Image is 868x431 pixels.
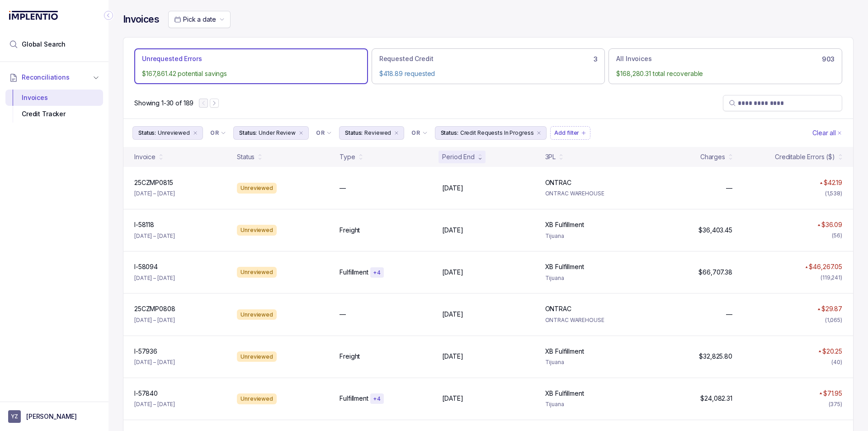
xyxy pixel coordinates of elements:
div: Charges [700,152,725,161]
div: Collapse Icon [103,10,114,21]
div: Invoice [134,152,156,161]
div: 3PL [545,152,556,161]
li: Filter Chip Connector undefined [411,129,427,137]
p: Showing 1-30 of 189 [134,99,193,108]
h6: 3 [594,56,598,63]
button: Filter Chip Add filter [550,126,590,140]
p: [DATE] – [DATE] [134,400,175,409]
div: Type [340,152,355,161]
p: OR [316,129,325,137]
p: [DATE] – [DATE] [134,358,175,367]
p: Tijuana [545,232,637,241]
p: ONTRAC [545,178,571,187]
div: (1,538) [825,189,842,198]
p: XB Fulfillment [545,347,584,356]
p: I-58118 [134,220,154,229]
p: [DATE] – [DATE] [134,232,175,241]
span: User initials [8,410,21,423]
p: I-57936 [134,347,157,356]
p: Unrequested Errors [142,54,202,63]
h6: 903 [822,56,835,63]
div: Period End [442,152,475,161]
p: [DATE] [442,268,463,277]
p: Status: [239,128,257,137]
p: [DATE] [442,352,463,361]
p: $418.89 requested [379,69,598,78]
button: Filter Chip Connector undefined [408,127,431,139]
p: Status: [138,128,156,137]
li: Filter Chip Connector undefined [316,129,332,137]
ul: Action Tab Group [134,48,842,84]
p: $29.87 [821,304,842,313]
p: XB Fulfillment [545,262,584,271]
div: (119,241) [821,273,842,282]
p: Tijuana [545,400,637,409]
span: Global Search [22,40,66,49]
div: (375) [829,400,842,409]
p: Unreviewed [158,128,190,137]
search: Date Range Picker [174,15,216,24]
p: $168,280.31 total recoverable [616,69,835,78]
img: red pointer upwards [817,308,820,310]
div: Credit Tracker [13,106,96,122]
p: ONTRAC WAREHOUSE [545,316,637,325]
img: red pointer upwards [805,266,808,268]
p: — [726,310,732,319]
p: Fulfillment [340,268,368,277]
p: $46,267.05 [809,262,842,271]
button: Clear Filters [811,126,844,140]
span: Reconciliations [22,73,70,82]
div: Unreviewed [237,225,277,236]
p: Under Review [259,128,296,137]
button: Filter Chip Connector undefined [312,127,335,139]
button: Filter Chip Connector undefined [207,127,230,139]
p: Clear all [812,128,836,137]
p: $20.25 [822,347,842,356]
p: $66,707.38 [698,268,732,277]
p: Credit Requests In Progress [460,128,534,137]
div: remove content [297,129,305,137]
p: $36,403.45 [698,226,732,235]
button: Next Page [210,99,219,108]
button: Reconciliations [5,67,103,87]
img: red pointer upwards [820,182,822,184]
p: [DATE] – [DATE] [134,316,175,325]
p: Status: [345,128,363,137]
p: OR [411,129,420,137]
p: All Invoices [616,54,651,63]
p: XB Fulfillment [545,220,584,229]
p: Reviewed [364,128,391,137]
div: Unreviewed [237,309,277,320]
img: red pointer upwards [819,392,822,394]
p: [PERSON_NAME] [26,412,77,421]
p: XB Fulfillment [545,389,584,398]
button: Filter Chip Unreviewed [132,126,203,140]
div: Unreviewed [237,351,277,362]
p: 25CZMP0815 [134,178,173,187]
div: Reconciliations [5,88,103,124]
div: Unreviewed [237,393,277,404]
li: Filter Chip Under Review [233,126,309,140]
p: [DATE] – [DATE] [134,189,175,198]
p: $42.19 [824,178,842,187]
button: Filter Chip Reviewed [339,126,404,140]
p: $24,082.31 [700,394,732,403]
p: $32,825.80 [699,352,732,361]
div: remove content [535,129,542,137]
p: Freight [340,226,360,235]
div: (40) [831,358,842,367]
div: Status [237,152,255,161]
span: Pick a date [183,15,216,23]
p: I-57840 [134,389,158,398]
p: [DATE] [442,394,463,403]
div: remove content [393,129,400,137]
p: ONTRAC [545,304,571,313]
img: red pointer upwards [818,350,821,352]
h4: Invoices [123,13,159,26]
p: [DATE] [442,184,463,193]
p: + 4 [373,395,381,403]
p: $71.95 [823,389,842,398]
p: — [340,310,346,319]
